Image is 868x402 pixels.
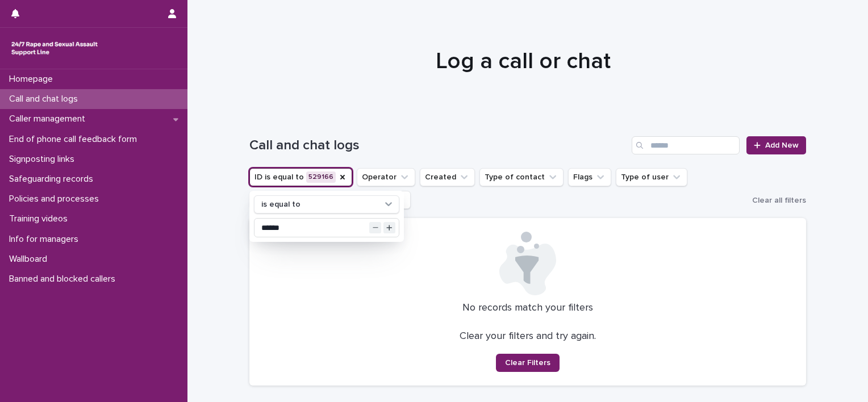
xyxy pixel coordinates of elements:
[5,254,56,265] p: Wallboard
[245,48,802,75] h1: Log a call or chat
[5,134,146,145] p: End of phone call feedback form
[752,196,806,204] span: Clear all filters
[5,274,124,284] p: Banned and blocked callers
[357,168,415,186] button: Operator
[5,174,102,185] p: Safeguarding records
[746,136,806,154] a: Add New
[369,222,381,234] button: Decrement value
[460,330,596,343] p: Clear your filters and try again.
[5,154,84,165] p: Signposting links
[5,74,62,85] p: Homepage
[505,359,550,367] span: Clear Filters
[5,114,94,124] p: Caller management
[249,137,627,154] h1: Call and chat logs
[5,234,87,245] p: Info for managers
[568,168,611,186] button: Flags
[5,213,77,224] p: Training videos
[261,200,301,210] p: is equal to
[383,222,395,234] button: Increment value
[420,168,475,186] button: Created
[5,94,87,104] p: Call and chat logs
[249,168,352,186] button: ID
[496,354,560,372] button: Clear Filters
[765,141,799,149] span: Add New
[632,136,740,154] input: Search
[5,194,108,204] p: Policies and processes
[263,302,792,315] p: No records match your filters
[479,168,564,186] button: Type of contact
[616,168,687,186] button: Type of user
[9,37,100,60] img: rhQMoQhaT3yELyF149Cw
[748,192,806,209] button: Clear all filters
